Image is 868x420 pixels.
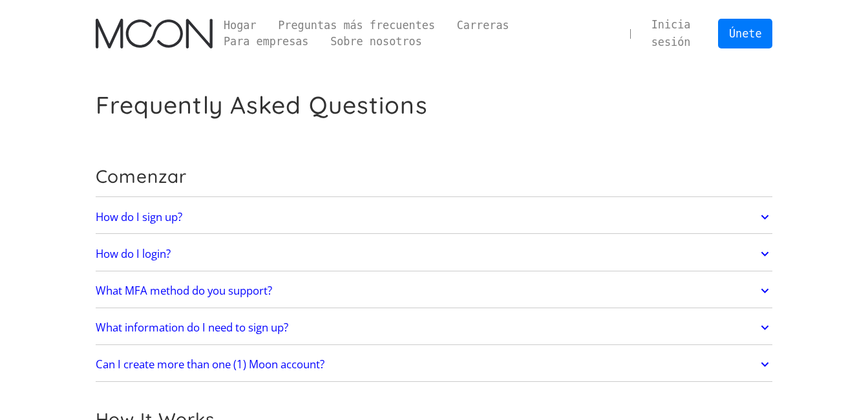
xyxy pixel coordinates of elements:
[96,240,773,268] a: How do I login?
[96,321,288,334] h2: What information do I need to sign up?
[267,17,446,34] a: Preguntas más frecuentes
[96,19,213,48] a: hogar
[96,352,773,379] a: Can I create more than one (1) Moon account?
[96,284,272,297] h2: What MFA method do you support?
[96,247,171,260] h2: How do I login?
[96,204,773,231] a: How do I sign up?
[640,11,708,57] a: Inicia sesión
[96,358,324,371] h2: Can I create more than one (1) Moon account?
[213,34,319,50] a: Para empresas
[96,165,773,187] h2: Comenzar
[319,34,432,50] a: Sobre nosotros
[96,19,213,48] img: Moon Logo
[96,90,428,120] h1: Frequently Asked Questions
[446,17,520,34] a: Carreras
[96,314,773,341] a: What information do I need to sign up?
[96,277,773,304] a: What MFA method do you support?
[213,17,267,34] a: Hogar
[96,211,182,224] h2: How do I sign up?
[718,19,772,48] a: Únete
